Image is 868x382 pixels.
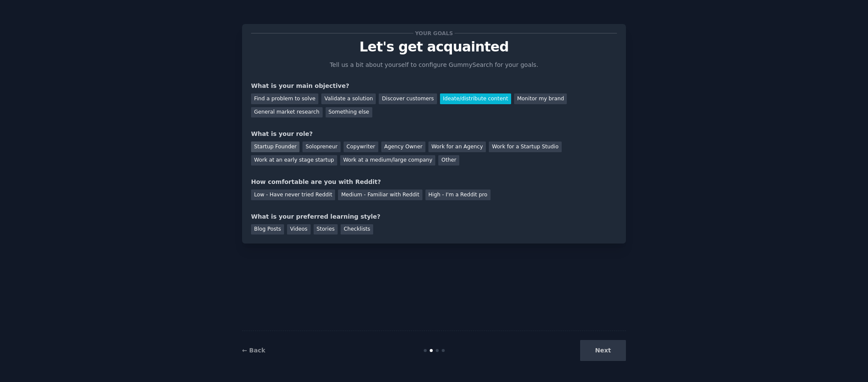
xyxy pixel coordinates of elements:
[251,107,323,118] div: General market research
[340,155,435,166] div: Work at a medium/large company
[314,224,338,235] div: Stories
[425,189,491,200] div: High - I'm a Reddit pro
[489,141,561,152] div: Work for a Startup Studio
[251,224,284,235] div: Blog Posts
[338,189,422,200] div: Medium - Familiar with Reddit
[326,60,542,69] p: Tell us a bit about yourself to configure GummySearch for your goals.
[287,224,311,235] div: Videos
[251,189,335,200] div: Low - Have never tried Reddit
[251,93,318,104] div: Find a problem to solve
[251,141,299,152] div: Startup Founder
[381,141,425,152] div: Agency Owner
[326,107,372,118] div: Something else
[251,39,617,54] p: Let's get acquainted
[251,212,617,221] div: What is your preferred learning style?
[440,93,511,104] div: Ideate/distribute content
[251,81,617,90] div: What is your main objective?
[251,177,617,186] div: How comfortable are you with Reddit?
[344,141,378,152] div: Copywriter
[341,224,373,235] div: Checklists
[242,347,265,354] a: ← Back
[302,141,340,152] div: Solopreneur
[413,29,455,38] span: Your goals
[514,93,567,104] div: Monitor my brand
[379,93,437,104] div: Discover customers
[321,93,376,104] div: Validate a solution
[438,155,459,166] div: Other
[428,141,486,152] div: Work for an Agency
[251,129,617,138] div: What is your role?
[251,155,337,166] div: Work at an early stage startup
